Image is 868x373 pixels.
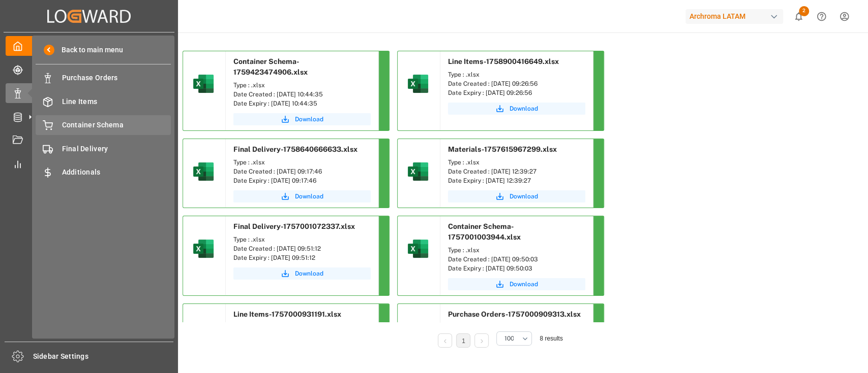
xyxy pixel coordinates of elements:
div: Type : .xlsx [448,70,585,79]
div: Archroma LATAM [685,9,783,24]
span: Download [295,115,323,124]
button: open menu [496,331,532,346]
span: Line Items-1757000931191.xlsx [233,310,341,318]
a: Document Management [6,130,172,150]
span: 100 [504,334,514,343]
img: microsoft-excel-2019--v1.png [406,236,430,261]
div: Date Created : [DATE] 09:26:56 [448,79,585,88]
div: Date Expiry : [DATE] 09:17:46 [233,176,371,185]
li: 1 [456,333,470,348]
div: Type : .xlsx [448,158,585,167]
li: Previous Page [438,333,452,348]
div: Date Expiry : [DATE] 12:39:27 [448,176,585,185]
span: Back to main menu [54,45,123,55]
div: Date Expiry : [DATE] 10:44:35 [233,99,371,108]
div: Type : .xlsx [233,235,371,244]
span: Line Items-1758900416649.xlsx [448,57,559,65]
span: Container Schema-1757001003944.xlsx [448,222,521,241]
a: My Cockpit [6,36,172,56]
span: Purchase Orders-1757000909313.xlsx [448,310,581,318]
div: Type : .xlsx [233,158,371,167]
div: Type : .xlsx [233,81,371,90]
a: Tracking [6,59,172,79]
div: Date Created : [DATE] 09:17:46 [233,167,371,176]
span: Final Delivery-1758640666633.xlsx [233,145,357,153]
a: Purchase Orders [36,68,171,88]
span: Final Delivery-1757001072337.xlsx [233,222,355,230]
span: Container Schema-1759423474906.xlsx [233,57,308,76]
button: Help Center [810,5,833,28]
div: Date Created : [DATE] 10:44:35 [233,90,371,99]
button: Download [233,190,371,202]
span: Materials-1757615967299.xlsx [448,145,557,153]
a: 1 [462,337,465,345]
button: Download [448,190,585,202]
span: Download [510,280,538,289]
span: Download [295,192,323,201]
div: Date Created : [DATE] 09:50:03 [448,255,585,264]
a: My Reports [6,154,172,174]
a: Additionals [36,162,171,182]
img: microsoft-excel-2019--v1.png [406,72,430,96]
a: Final Delivery [36,139,171,158]
span: Download [510,192,538,201]
span: 2 [799,6,809,16]
div: Type : .xlsx [448,246,585,255]
a: Line Items [36,91,171,111]
div: Date Created : [DATE] 12:39:27 [448,167,585,176]
div: Date Expiry : [DATE] 09:51:12 [233,253,371,262]
button: Download [233,113,371,125]
button: Archroma LATAM [685,7,787,26]
a: Container Schema [36,115,171,135]
span: Container Schema [62,120,171,130]
li: Next Page [474,333,489,348]
span: Sidebar Settings [33,351,174,362]
img: microsoft-excel-2019--v1.png [191,72,216,96]
button: show 2 new notifications [787,5,810,28]
span: 8 results [540,335,562,342]
div: Date Expiry : [DATE] 09:50:03 [448,264,585,273]
img: microsoft-excel-2019--v1.png [406,159,430,184]
button: Download [448,278,585,290]
span: Purchase Orders [62,73,171,83]
button: Download [448,103,585,115]
span: Line Items [62,96,171,107]
span: Download [295,269,323,278]
img: microsoft-excel-2019--v1.png [191,159,216,184]
div: Date Expiry : [DATE] 09:26:56 [448,88,585,97]
div: Date Created : [DATE] 09:51:12 [233,244,371,253]
span: Final Delivery [62,144,171,154]
span: Download [510,104,538,113]
span: Additionals [62,167,171,178]
img: microsoft-excel-2019--v1.png [191,236,216,261]
button: Download [233,267,371,280]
